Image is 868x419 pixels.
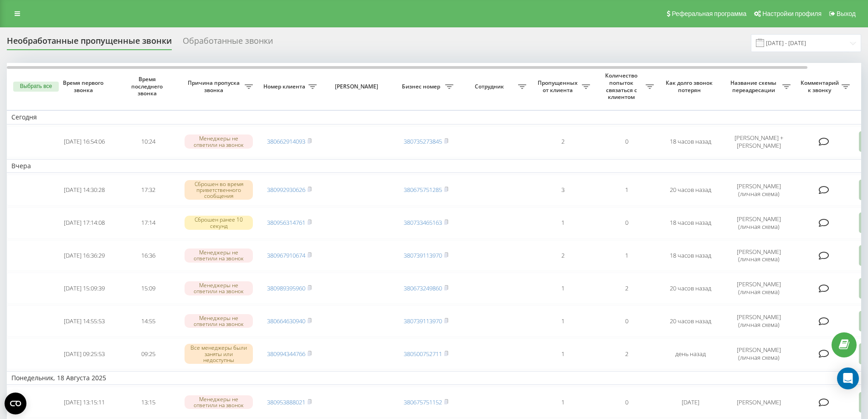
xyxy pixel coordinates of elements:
td: [DATE] [658,387,722,418]
td: 20 часов назад [658,175,722,206]
div: Менеджеры не ответили на звонок [185,248,253,262]
td: 16:36 [116,240,180,271]
td: 2 [595,338,658,369]
td: [DATE] 16:54:06 [52,126,116,157]
div: Менеджеры не ответили на звонок [185,314,253,328]
td: 3 [531,175,595,206]
td: 1 [531,207,595,238]
td: [DATE] 16:36:29 [52,240,116,271]
a: 380735273845 [404,137,442,145]
td: 20 часов назад [658,305,722,336]
td: [DATE] 14:30:28 [52,175,116,206]
td: [PERSON_NAME] (личная схема) [722,175,795,206]
td: 2 [531,126,595,157]
a: 380500752711 [404,350,442,358]
td: 1 [531,387,595,418]
div: Open Intercom Messenger [837,367,859,389]
td: 09:25 [116,338,180,369]
td: 17:32 [116,175,180,206]
span: Номер клиента [262,83,308,90]
button: Выбрать все [13,82,59,92]
a: 380989395960 [267,284,305,292]
a: 380739113970 [404,317,442,325]
td: 2 [595,273,658,304]
td: 13:15 [116,387,180,418]
td: [PERSON_NAME] (личная схема) [722,338,795,369]
div: Обработанные звонки [183,36,273,50]
td: 18 часов назад [658,126,722,157]
a: 380733465163 [404,218,442,227]
td: [PERSON_NAME] (личная схема) [722,305,795,336]
div: Менеджеры не ответили на звонок [185,395,253,409]
td: 18 часов назад [658,207,722,238]
div: Менеджеры не ответили на звонок [185,134,253,148]
td: [PERSON_NAME] (личная схема) [722,240,795,271]
a: 380673249860 [404,284,442,292]
a: 380956314761 [267,218,305,227]
a: 380967910674 [267,251,305,259]
span: Реферальная программа [672,10,746,17]
div: Необработанные пропущенные звонки [7,36,172,50]
td: 1 [531,273,595,304]
td: 14:55 [116,305,180,336]
td: [PERSON_NAME] (личная схема) [722,273,795,304]
span: Пропущенных от клиента [535,79,582,93]
td: 2 [531,240,595,271]
td: 20 часов назад [658,273,722,304]
td: 17:14 [116,207,180,238]
td: 0 [595,305,658,336]
a: 380992930626 [267,186,305,194]
td: 1 [531,338,595,369]
div: Менеджеры не ответили на звонок [185,281,253,295]
td: [DATE] 13:15:11 [52,387,116,418]
span: [PERSON_NAME] [329,83,386,90]
td: 10:24 [116,126,180,157]
span: Количество попыток связаться с клиентом [599,72,646,100]
td: 0 [595,207,658,238]
div: Сброшен во время приветственного сообщения [185,180,253,200]
a: 380664630940 [267,317,305,325]
a: 380675751285 [404,186,442,194]
td: день назад [658,338,722,369]
td: 15:09 [116,273,180,304]
td: [DATE] 17:14:08 [52,207,116,238]
span: Как долго звонок потерян [666,79,715,93]
td: 1 [595,175,658,206]
span: Бизнес номер [399,83,445,90]
span: Причина пропуска звонка [185,79,245,93]
td: [DATE] 14:55:53 [52,305,116,336]
a: 380994344766 [267,350,305,358]
td: [PERSON_NAME] (личная схема) [722,207,795,238]
td: [PERSON_NAME] + [PERSON_NAME] [722,126,795,157]
span: Название схемы переадресации [727,79,782,93]
a: 380675751152 [404,398,442,406]
td: [DATE] 15:09:39 [52,273,116,304]
a: 380662914093 [267,137,305,145]
td: [PERSON_NAME] [722,387,795,418]
span: Комментарий к звонку [800,79,842,93]
span: Время первого звонка [60,79,109,93]
span: Время последнего звонка [123,76,173,97]
a: 380953888021 [267,398,305,406]
td: 0 [595,126,658,157]
button: Open CMP widget [5,393,26,414]
td: [DATE] 09:25:53 [52,338,116,369]
div: Сброшен ранее 10 секунд [185,216,253,229]
td: 1 [531,305,595,336]
span: Выход [837,10,856,17]
span: Настройки профиля [762,10,822,17]
td: 0 [595,387,658,418]
td: 18 часов назад [658,240,722,271]
div: Все менеджеры были заняты или недоступны [185,344,253,364]
td: 1 [595,240,658,271]
span: Сотрудник [462,83,518,90]
a: 380739113970 [404,251,442,259]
